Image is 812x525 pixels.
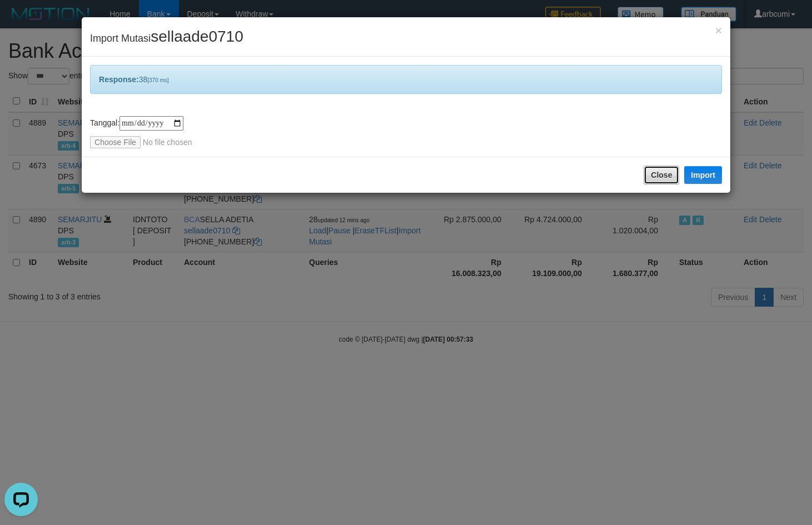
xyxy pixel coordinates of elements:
button: Open LiveChat chat widget [4,4,38,38]
span: [370 ms] [147,77,168,83]
span: × [715,24,722,37]
div: Tanggal: [90,116,722,148]
button: Close [715,24,722,36]
b: Response: [99,75,139,84]
button: Import [684,166,722,184]
span: Import Mutasi [90,33,243,44]
button: Close [644,166,679,184]
span: sellaade0710 [151,28,243,45]
div: 38 [90,65,722,94]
